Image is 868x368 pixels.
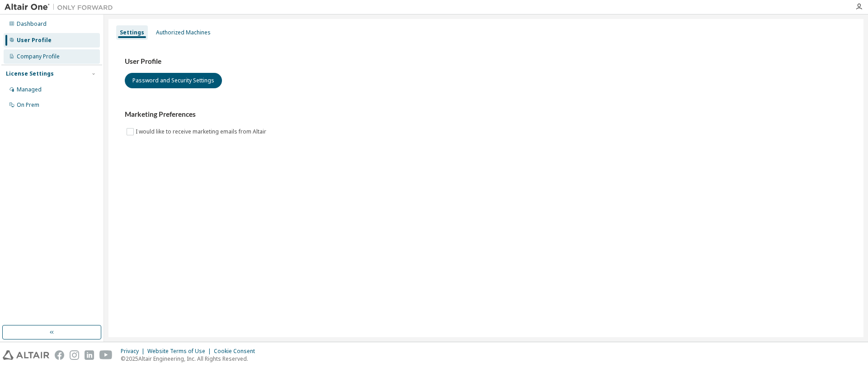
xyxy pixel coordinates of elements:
[6,70,54,77] div: License Settings
[17,53,60,60] div: Company Profile
[17,37,52,44] div: User Profile
[121,348,147,355] div: Privacy
[70,350,79,360] img: instagram.svg
[214,348,260,355] div: Cookie Consent
[147,348,214,355] div: Website Terms of Use
[125,73,222,88] button: Password and Security Settings
[85,350,94,360] img: linkedin.svg
[156,29,211,36] div: Authorized Machines
[120,29,144,36] div: Settings
[99,350,113,360] img: youtube.svg
[17,86,42,93] div: Managed
[136,126,268,137] label: I would like to receive marketing emails from Altair
[125,110,847,119] h3: Marketing Preferences
[5,3,118,12] img: Altair One
[17,101,39,109] div: On Prem
[125,57,847,66] h3: User Profile
[17,20,47,28] div: Dashboard
[121,355,260,363] p: © 2025 Altair Engineering, Inc. All Rights Reserved.
[55,350,64,360] img: facebook.svg
[3,350,49,360] img: altair_logo.svg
